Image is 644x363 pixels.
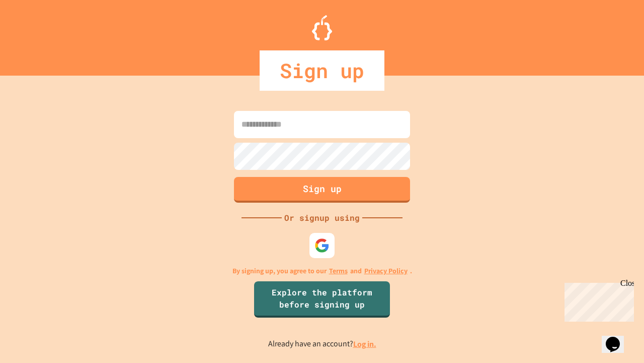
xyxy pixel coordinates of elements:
[314,238,330,253] img: google-icon.svg
[232,266,412,276] p: By signing up, you agree to our and .
[260,50,384,91] div: Sign up
[353,339,376,349] a: Log in.
[4,4,69,64] div: Chat with us now!Close
[268,338,376,350] p: Already have an account?
[254,281,390,318] a: Explore the platform before signing up
[602,323,634,353] iframe: chat widget
[329,266,348,276] a: Terms
[234,177,410,203] button: Sign up
[312,15,332,40] img: Logo.svg
[282,212,362,224] div: Or signup using
[560,279,634,322] iframe: chat widget
[364,266,408,276] a: Privacy Policy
